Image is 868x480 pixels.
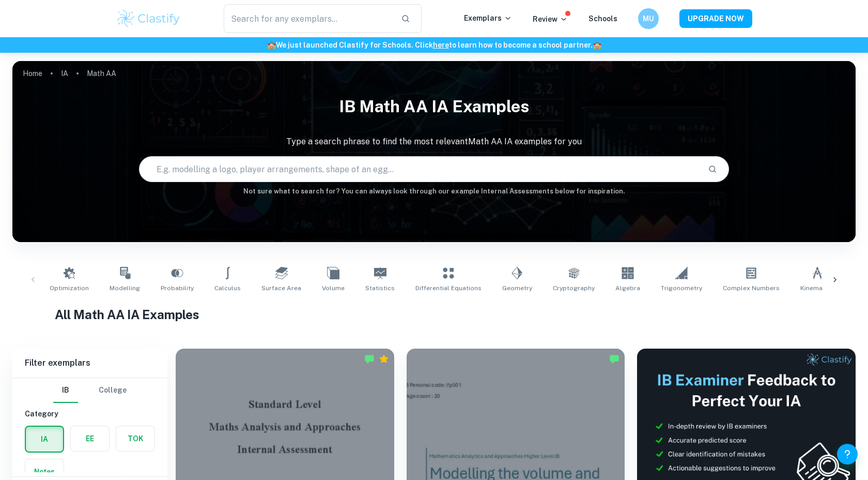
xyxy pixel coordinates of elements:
[12,186,856,197] h6: Not sure what to search for? You can always look through our example Internal Assessments below f...
[12,136,856,148] p: Type a search phrase to find the most relevant Math AA IA examples for you
[261,283,301,293] span: Surface Area
[661,283,702,293] span: Trigonometry
[588,14,617,23] a: Schools
[116,8,181,29] img: Clastify logo
[224,4,393,33] input: Search for any exemplars...
[615,283,640,293] span: Algebra
[12,90,856,123] h1: IB Math AA IA examples
[365,283,395,293] span: Statistics
[110,283,140,293] span: Modelling
[26,427,63,452] button: IA
[502,283,532,293] span: Geometry
[533,13,568,25] p: Review
[87,68,116,79] p: Math AA
[99,378,127,403] button: College
[139,155,700,184] input: E.g. modelling a logo, player arrangements, shape of an egg...
[23,66,42,81] a: Home
[2,39,866,51] h6: We just launched Clastify for Schools. Click to learn how to become a school partner.
[638,8,659,29] button: MU
[12,349,167,378] h6: Filter exemplars
[464,12,512,24] p: Exemplars
[71,426,109,451] button: EE
[800,283,834,293] span: Kinematics
[322,283,345,293] span: Volume
[50,283,89,293] span: Optimization
[415,283,482,293] span: Differential Equations
[214,283,241,293] span: Calculus
[593,41,601,49] span: 🏫
[55,305,814,324] h1: All Math AA IA Examples
[61,66,68,81] a: IA
[161,283,194,293] span: Probability
[53,378,78,403] button: IB
[116,426,154,451] button: TOK
[679,9,752,28] button: UPGRADE NOW
[643,13,655,24] h6: MU
[364,354,375,364] img: Marked
[25,408,155,419] h6: Category
[837,444,858,464] button: Help and Feedback
[704,160,721,178] button: Search
[267,41,276,49] span: 🏫
[553,283,595,293] span: Cryptography
[433,41,449,49] a: here
[723,283,780,293] span: Complex Numbers
[53,378,127,403] div: Filter type choice
[379,354,389,364] div: Premium
[609,354,619,364] img: Marked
